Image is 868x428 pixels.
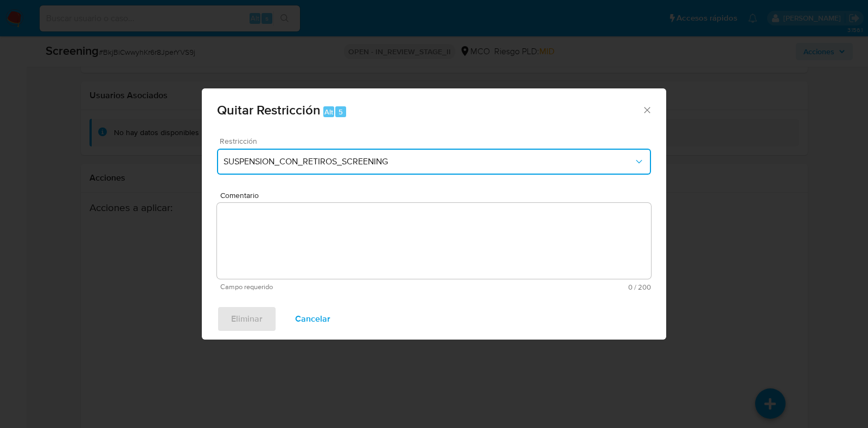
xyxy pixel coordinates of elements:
[224,156,634,167] span: SUSPENSION_CON_RETIROS_SCREENING
[324,107,333,117] span: Alt
[220,137,654,145] span: Restricción
[339,107,343,117] span: 5
[220,283,436,291] span: Campo requerido
[295,307,330,331] span: Cancelar
[220,191,654,200] span: Comentario
[281,306,344,332] button: Cancelar
[217,100,321,119] span: Quitar Restricción
[642,105,652,114] button: Cerrar ventana
[217,149,651,175] button: Restriction
[436,284,651,291] span: Máximo 200 caracteres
